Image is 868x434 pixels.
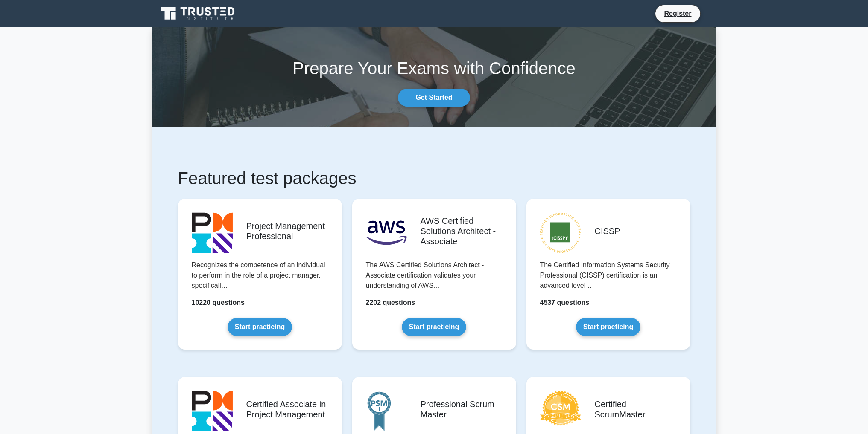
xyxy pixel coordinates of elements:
[228,318,292,336] a: Start practicing
[576,318,640,336] a: Start practicing
[152,58,716,78] h1: Prepare Your Exams with Confidence
[402,318,466,336] a: Start practicing
[659,8,696,19] a: Register
[178,168,690,188] h1: Featured test packages
[398,89,470,107] a: Get Started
